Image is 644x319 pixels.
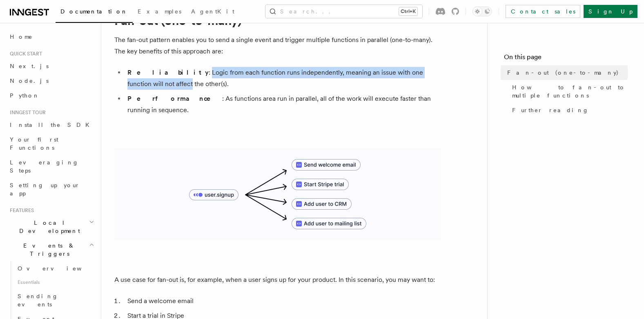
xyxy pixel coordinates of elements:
[7,29,96,44] a: Home
[10,136,58,151] span: Your first Functions
[14,261,96,276] a: Overview
[472,7,492,16] button: Toggle dark mode
[512,106,589,114] span: Further reading
[114,274,441,286] p: A use case for fan-out is, for example, when a user signs up for your product. In this scenario, ...
[114,148,441,240] img: A diagram showing how to fan-out to multiple functions
[10,33,33,41] span: Home
[10,159,79,174] span: Leveraging Steps
[7,219,89,235] span: Local Development
[18,293,58,308] span: Sending events
[512,83,628,100] span: How to fan-out to multiple functions
[507,69,619,77] span: Fan-out (one-to-many)
[10,63,49,69] span: Next.js
[399,7,417,16] kbd: Ctrl+K
[14,289,96,312] a: Sending events
[125,295,441,307] li: Send a welcome email
[138,8,181,15] span: Examples
[7,241,89,258] span: Events & Triggers
[584,5,637,18] a: Sign Up
[7,155,96,178] a: Leveraging Steps
[10,92,40,99] span: Python
[10,78,49,84] span: Node.js
[114,34,441,57] p: The fan-out pattern enables you to send a single event and trigger multiple functions in parallel...
[509,103,628,117] a: Further reading
[14,276,96,289] span: Essentials
[7,215,96,238] button: Local Development
[7,238,96,261] button: Events & Triggers
[186,2,239,22] a: AgentKit
[7,73,96,88] a: Node.js
[60,8,128,15] span: Documentation
[7,109,46,116] span: Inngest tour
[509,80,628,103] a: How to fan-out to multiple functions
[7,132,96,155] a: Your first Functions
[125,93,441,116] li: : As functions area run in parallel, all of the work will execute faster than running in sequence.
[127,95,222,102] strong: Performance
[127,69,209,76] strong: Reliability
[7,207,34,214] span: Features
[7,88,96,103] a: Python
[265,5,422,18] button: Search...Ctrl+K
[125,67,441,90] li: : Logic from each function runs independently, meaning an issue with one function will not affect...
[56,2,133,23] a: Documentation
[7,59,96,73] a: Next.js
[18,265,102,272] span: Overview
[506,5,580,18] a: Contact sales
[191,8,234,15] span: AgentKit
[504,65,628,80] a: Fan-out (one-to-many)
[133,2,186,22] a: Examples
[10,122,94,128] span: Install the SDK
[7,117,96,132] a: Install the SDK
[504,52,628,65] h4: On this page
[7,51,42,57] span: Quick start
[7,178,96,201] a: Setting up your app
[10,182,80,197] span: Setting up your app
